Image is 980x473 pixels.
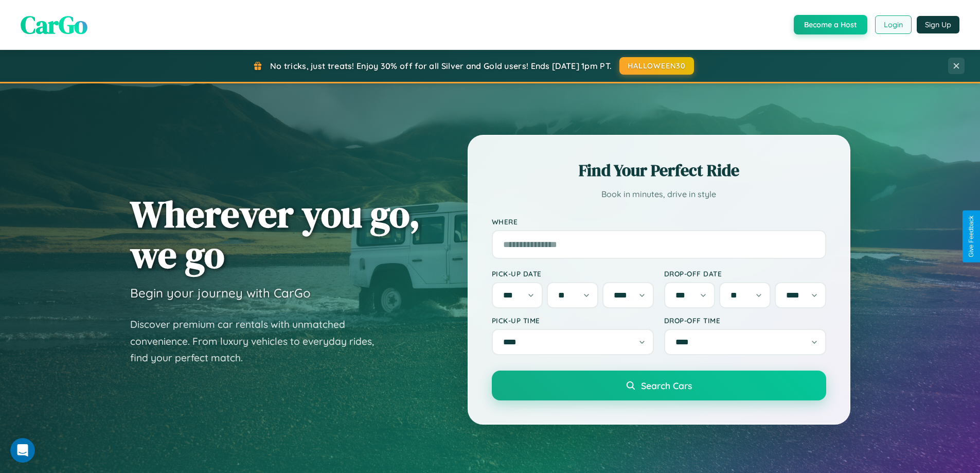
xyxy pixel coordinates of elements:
[130,285,311,301] h3: Begin your journey with CarGo
[619,57,694,75] button: HALLOWEEN30
[492,217,826,226] label: Where
[492,371,826,400] button: Search Cars
[641,380,692,391] span: Search Cars
[664,316,826,325] label: Drop-off Time
[130,194,420,275] h1: Wherever you go, we go
[794,15,867,34] button: Become a Host
[492,159,826,182] h2: Find Your Perfect Ride
[875,15,912,34] button: Login
[21,8,87,42] span: CarGo
[270,61,612,71] span: No tricks, just treats! Enjoy 30% off for all Silver and Gold users! Ends [DATE] 1pm PT.
[492,269,654,278] label: Pick-up Date
[10,438,35,463] iframe: Intercom live chat
[492,187,826,202] p: Book in minutes, drive in style
[968,216,975,257] div: Give Feedback
[664,269,826,278] label: Drop-off Date
[492,316,654,325] label: Pick-up Time
[130,316,387,366] p: Discover premium car rentals with unmatched convenience. From luxury vehicles to everyday rides, ...
[917,16,959,33] button: Sign Up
